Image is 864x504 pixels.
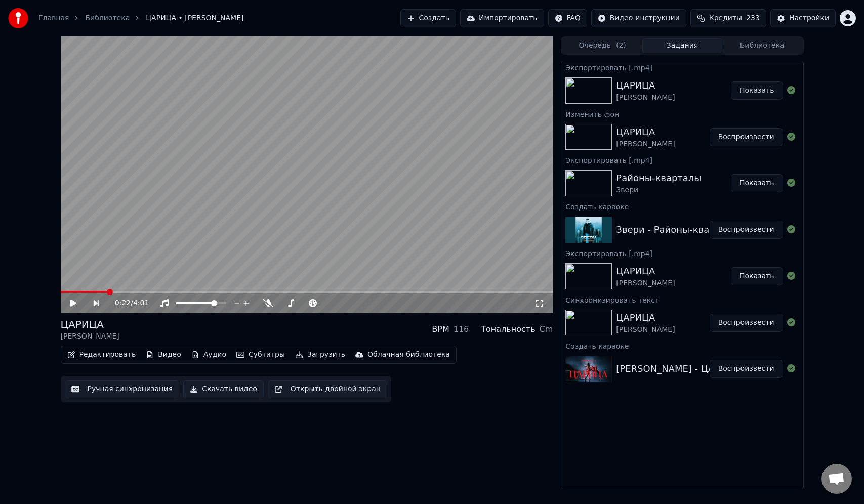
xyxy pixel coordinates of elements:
span: Кредиты [709,13,742,23]
button: FAQ [548,9,587,27]
div: Звери - Районы-кварталы [616,223,739,237]
button: Воспроизвести [710,314,783,332]
div: Экспортировать [.mp4] [561,61,803,73]
button: Видео [142,348,185,362]
span: ( 2 ) [616,40,626,51]
div: ЦАРИЦА [616,78,675,93]
button: Открыть двойной экран [268,380,387,398]
div: Облачная библиотека [367,350,450,360]
div: [PERSON_NAME] [616,139,675,149]
div: ЦАРИЦА [616,311,675,325]
button: Скачать видео [183,380,264,398]
a: Главная [38,13,69,23]
span: 4:01 [133,298,149,308]
div: [PERSON_NAME] [616,325,675,335]
button: Импортировать [460,9,544,27]
button: Воспроизвести [710,221,783,239]
div: ЦАРИЦА [61,317,119,331]
div: Звери [616,185,701,195]
div: Синхронизировать текст [561,293,803,306]
button: Аудио [187,348,230,362]
button: Ручная синхронизация [65,380,180,398]
div: / [115,298,139,308]
div: Создать караоке [561,200,803,213]
button: Кредиты233 [690,9,766,27]
button: Задания [642,38,722,53]
div: Cm [540,323,553,335]
button: Видео-инструкции [591,9,686,27]
nav: breadcrumb [38,13,244,23]
div: Настройки [789,13,829,23]
div: [PERSON_NAME] [616,278,675,288]
button: Настройки [770,9,836,27]
button: Показать [731,174,783,192]
a: Библиотека [85,13,130,23]
button: Создать [400,9,456,27]
button: Загрузить [291,348,349,362]
div: ЦАРИЦА [616,125,675,139]
div: Экспортировать [.mp4] [561,154,803,166]
span: 0:22 [115,298,131,308]
div: 116 [454,323,469,335]
span: ЦАРИЦА • [PERSON_NAME] [146,13,243,23]
img: youka [8,8,28,28]
button: Субтитры [232,348,289,362]
div: [PERSON_NAME] [61,331,119,342]
div: Создать караоке [561,340,803,352]
span: 233 [746,13,760,23]
button: Воспроизвести [710,128,783,146]
button: Воспроизвести [710,360,783,378]
div: [PERSON_NAME] [616,93,675,103]
div: Районы-кварталы [616,171,701,185]
div: ЦАРИЦА [616,264,675,278]
button: Библиотека [722,38,802,53]
button: Показать [731,81,783,100]
div: BPM [432,323,449,335]
button: Показать [731,267,783,285]
button: Очередь [562,38,642,53]
div: Экспортировать [.mp4] [561,247,803,259]
div: [PERSON_NAME] - ЦАРИЦА [616,362,739,376]
button: Редактировать [63,348,140,362]
div: Изменить фон [561,108,803,120]
div: Тональность [481,323,535,335]
a: Открытый чат [821,464,852,494]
